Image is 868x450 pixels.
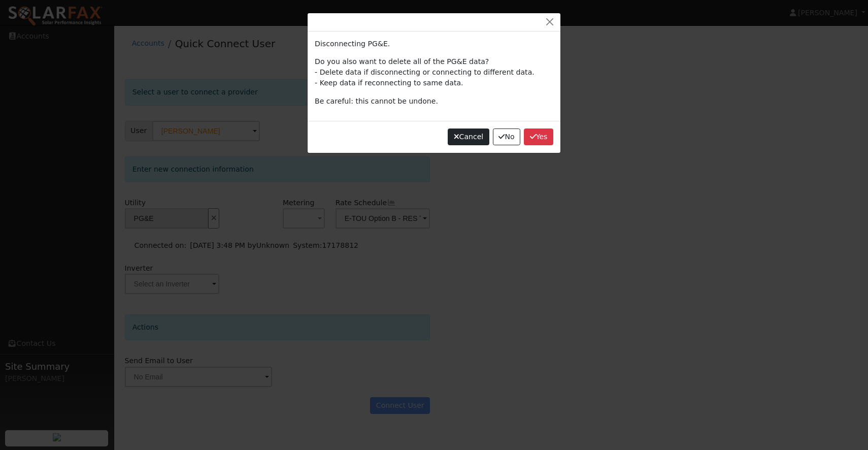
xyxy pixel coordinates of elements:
[315,96,553,107] p: Be careful: this cannot be undone.
[493,128,520,146] button: No
[315,39,553,49] p: Disconnecting PG&E.
[448,128,489,146] button: Cancel
[315,56,553,88] p: Do you also want to delete all of the PG&E data? - Delete data if disconnecting or connecting to ...
[524,128,553,146] button: Yes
